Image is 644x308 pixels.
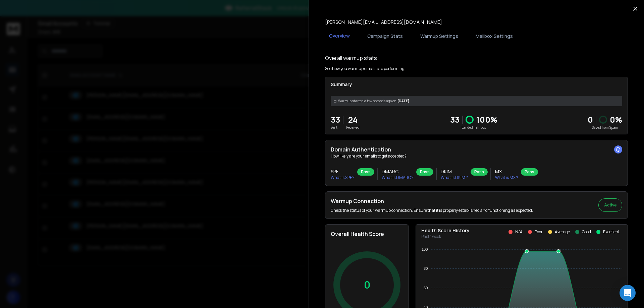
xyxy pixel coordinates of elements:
[476,114,497,125] p: 100 %
[598,198,622,212] button: Active
[421,234,470,239] p: Past 1 week
[331,175,355,180] p: What is SPF ?
[555,229,570,235] p: Average
[472,29,517,44] button: Mailbox Settings
[416,168,433,176] div: Pass
[521,168,538,176] div: Pass
[382,168,414,175] h3: DMARC
[331,230,403,238] h2: Overall Health Score
[382,175,414,180] p: What is DMARC ?
[331,125,340,130] p: Sent
[325,66,405,71] p: See how you warmup emails are performing
[331,168,355,175] h3: SPF
[588,125,622,130] p: Saved from Spam
[325,19,442,25] p: [PERSON_NAME][EMAIL_ADDRESS][DOMAIN_NAME]
[450,114,460,125] p: 33
[346,114,360,125] p: 24
[331,114,340,125] p: 33
[424,266,428,270] tspan: 80
[331,208,533,213] p: Check the status of your warmup connection. Ensure that it is properly established and functionin...
[331,145,622,153] h2: Domain Authentication
[582,229,591,235] p: Good
[357,168,374,176] div: Pass
[471,168,488,176] div: Pass
[515,229,523,235] p: N/A
[603,229,620,235] p: Excellent
[364,279,370,291] p: 0
[450,125,497,130] p: Landed in Inbox
[331,153,622,159] p: How likely are your emails to get accepted?
[495,168,518,175] h3: MX
[421,227,470,234] p: Health Score History
[331,197,533,205] h2: Warmup Connection
[588,114,593,125] strong: 0
[331,81,622,88] p: Summary
[338,99,396,104] span: Warmup started a few seconds ago on
[424,286,428,290] tspan: 60
[495,175,518,180] p: What is MX ?
[441,175,468,180] p: What is DKIM ?
[416,29,462,44] button: Warmup Settings
[620,285,636,301] div: Open Intercom Messenger
[441,168,468,175] h3: DKIM
[325,28,354,44] button: Overview
[535,229,543,235] p: Poor
[331,96,622,106] div: [DATE]
[346,125,360,130] p: Received
[610,114,622,125] p: 0 %
[422,247,428,251] tspan: 100
[325,54,377,62] h1: Overall warmup stats
[363,29,407,44] button: Campaign Stats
